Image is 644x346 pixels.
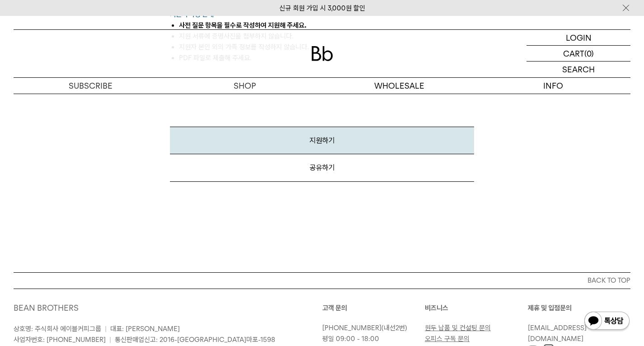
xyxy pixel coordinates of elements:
[14,336,106,344] span: 사업자번호: [PHONE_NUMBER]
[14,325,101,333] span: 상호명: 주식회사 에이블커피그룹
[14,272,630,289] button: BACK TO TOP
[425,303,528,313] p: 비즈니스
[115,336,275,344] span: 통신판매업신고: 2016-[GEOGRAPHIC_DATA]마포-1598
[583,311,630,332] img: 카카오톡 채널 1:1 채팅 버튼
[322,324,381,332] a: [PHONE_NUMBER]
[528,303,631,313] p: 제휴 및 입점문의
[584,46,594,61] p: (0)
[425,335,470,343] a: 오피스 구독 문의
[425,324,491,332] a: 원두 납품 및 컨설팅 문의
[322,333,421,344] p: 평일 09:00 - 18:00
[14,303,79,313] a: BEAN BROTHERS
[526,46,630,62] a: CART (0)
[170,127,474,154] a: 지원하기
[476,78,630,94] p: INFO
[322,303,425,313] p: 고객 문의
[566,30,592,45] p: LOGIN
[279,4,365,12] a: 신규 회원 가입 시 3,000원 할인
[322,322,421,333] p: (내선2번)
[109,336,111,344] span: |
[110,325,180,333] span: 대표: [PERSON_NAME]
[168,78,322,94] a: SHOP
[526,30,630,46] a: LOGIN
[563,46,584,61] p: CART
[562,62,595,77] p: SEARCH
[105,325,107,333] span: |
[322,78,476,94] p: WHOLESALE
[528,324,587,343] a: [EMAIL_ADDRESS][DOMAIN_NAME]
[170,154,474,181] div: 공유하기
[14,78,168,94] a: SUBSCRIBE
[311,46,333,61] img: 로고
